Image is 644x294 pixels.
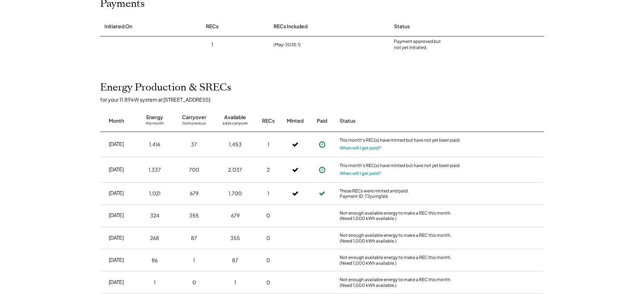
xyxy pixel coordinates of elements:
[340,277,462,288] div: Not enough available energy to make a REC this month. (Need 1,000 kWh available.)
[147,114,163,121] div: Energy
[231,212,240,219] div: 679
[154,279,156,286] div: 1
[109,256,124,264] div: [DATE]
[182,121,206,128] div: from previous
[267,235,270,242] div: 0
[11,11,17,17] img: logo_orange.svg
[192,279,196,286] div: 0
[317,117,327,124] div: Paid
[274,41,301,48] div: (May-2025: 1)
[223,121,248,128] div: adds carryover
[267,190,269,197] div: 1
[206,23,219,30] div: RECs
[340,144,382,152] button: When will I get paid?
[11,19,17,24] img: website_grey.svg
[229,190,242,197] div: 1,700
[287,117,304,124] div: Minted
[19,19,79,24] div: Domain: [DOMAIN_NAME]
[152,257,158,264] div: 86
[229,141,242,148] div: 1,453
[146,121,164,128] div: this month
[394,39,441,51] div: Payment approved but not yet initiated.
[340,137,462,144] div: This month's REC(s) have minted but have not yet been paid.
[109,279,124,286] div: [DATE]
[109,190,124,197] div: [DATE]
[100,82,232,94] h2: Energy Production & SRECs
[340,188,462,199] div: These RECs were minted and paid. Payment ID: 72yumg1zi6
[193,257,195,264] div: 1
[190,212,199,219] div: 355
[149,141,161,148] div: 1,416
[317,139,328,150] button: Payment approved, but not yet initiated.
[394,23,410,30] div: Status
[191,141,197,148] div: 37
[100,96,551,103] div: for your 11.89 kW system at [STREET_ADDRESS]
[340,210,462,221] div: Not enough available energy to make a REC this month. (Need 1,000 kWh available.)
[340,170,382,177] button: When will I get paid?
[340,163,462,170] div: This month's REC(s) have minted but have not yet been paid.
[231,235,240,242] div: 355
[235,279,236,286] div: 1
[267,166,270,173] div: 2
[274,23,308,30] div: RECs Included
[104,23,132,30] div: Initiated On
[267,212,270,219] div: 0
[109,117,124,124] div: Month
[190,190,198,197] div: 679
[262,117,275,124] div: RECs
[340,255,462,266] div: Not enough available energy to make a REC this month. (Need 1,000 kWh available.)
[149,190,161,197] div: 1,021
[228,166,242,173] div: 2,037
[27,42,64,47] div: Domain Overview
[20,11,35,17] div: v 4.0.25
[109,141,124,148] div: [DATE]
[232,257,239,264] div: 87
[212,41,213,48] div: 1
[71,41,77,47] img: tab_keywords_by_traffic_grey.svg
[317,165,328,175] button: Payment approved, but not yet initiated.
[189,166,199,173] div: 700
[109,166,124,173] div: [DATE]
[340,117,462,124] div: Status
[151,235,159,242] div: 268
[267,279,270,286] div: 0
[19,41,25,47] img: tab_domain_overview_orange.svg
[109,212,124,219] div: [DATE]
[267,257,270,264] div: 0
[150,212,159,219] div: 324
[109,234,124,241] div: [DATE]
[149,166,161,173] div: 1,337
[340,232,462,244] div: Not enough available energy to make a REC this month. (Need 1,000 kWh available.)
[79,42,121,47] div: Keywords by Traffic
[225,114,246,121] div: Available
[191,235,197,242] div: 87
[182,114,206,121] div: Carryover
[267,141,269,148] div: 1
